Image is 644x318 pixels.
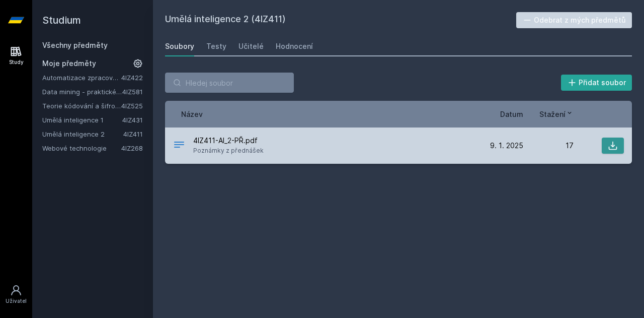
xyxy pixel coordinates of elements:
[2,40,30,71] a: Study
[165,36,194,56] a: Soubory
[173,139,185,153] div: PDF
[42,115,122,125] a: Umělá inteligence 1
[490,141,523,151] span: 9. 1. 2025
[193,136,264,146] span: 4IZ411-AI_2-PŘ.pdf
[539,109,566,119] span: Stažení
[122,88,143,96] a: 4IZ581
[523,141,574,151] div: 17
[539,109,574,119] button: Stažení
[165,12,516,28] h2: Umělá inteligence 2 (4IZ411)
[238,36,264,56] a: Učitelé
[516,12,632,28] button: Odebrat z mých předmětů
[193,146,264,156] span: Poznámky z přednášek
[238,41,264,51] div: Učitelé
[42,143,121,153] a: Webové technologie
[165,41,194,51] div: Soubory
[122,116,143,124] a: 4IZ431
[6,297,27,305] div: Uživatel
[123,130,143,138] a: 4IZ411
[500,109,523,119] button: Datum
[2,279,30,310] a: Uživatel
[206,36,226,56] a: Testy
[181,109,203,119] button: Název
[121,102,143,110] a: 4IZ525
[276,36,313,56] a: Hodnocení
[276,41,313,51] div: Hodnocení
[42,41,108,49] a: Všechny předměty
[42,58,96,69] span: Moje předměty
[121,144,143,152] a: 4IZ268
[42,129,123,139] a: Umělá inteligence 2
[165,73,294,93] input: Hledej soubor
[42,73,121,83] a: Automatizace zpracování textů
[9,58,24,66] div: Study
[121,74,143,82] a: 4IZ422
[206,41,226,51] div: Testy
[561,75,632,91] button: Přidat soubor
[42,101,121,111] a: Teorie kódování a šifrování
[42,87,122,97] a: Data mining - praktické aplikace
